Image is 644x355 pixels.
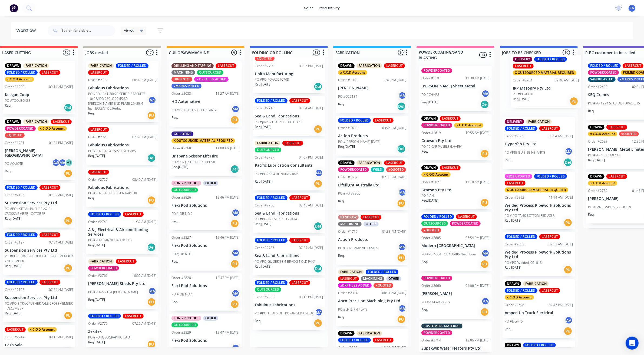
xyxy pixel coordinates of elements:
[124,28,134,33] span: Views
[626,337,639,350] div: Open Intercom Messenger
[16,27,38,34] div: Workflow
[302,4,316,12] div: sales
[10,4,18,12] img: Factory
[630,6,634,11] span: CA
[316,4,343,12] div: productivity
[62,25,115,36] input: Search for orders...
